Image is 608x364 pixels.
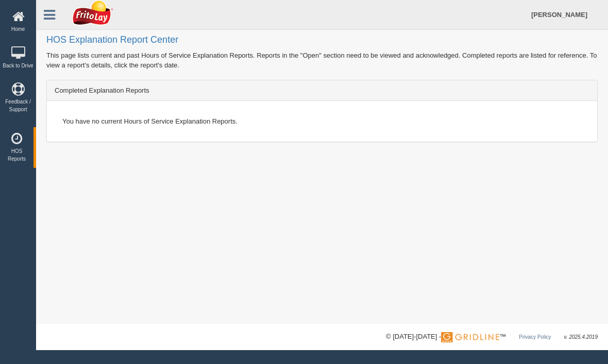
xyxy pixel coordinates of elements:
[386,332,598,342] div: © [DATE]-[DATE] - ™
[55,109,589,134] div: You have no current Hours of Service Explanation Reports.
[564,334,598,340] span: v. 2025.4.2019
[519,334,551,340] a: Privacy Policy
[441,332,499,342] img: Gridline
[47,80,597,101] div: Completed Explanation Reports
